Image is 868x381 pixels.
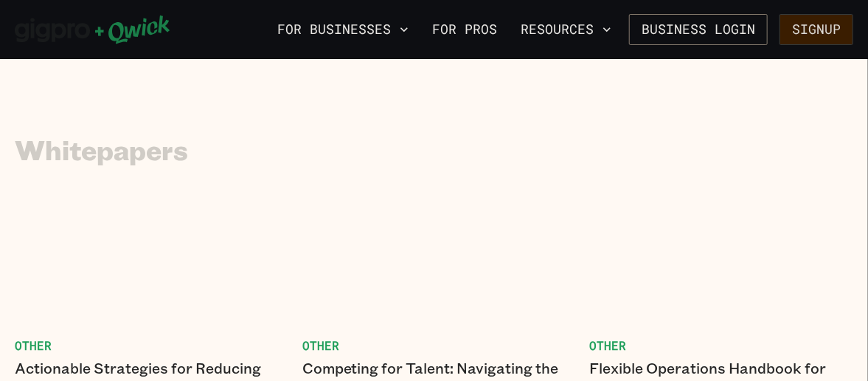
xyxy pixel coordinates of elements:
[15,133,853,166] h1: Whitepapers
[515,17,617,42] button: Resources
[302,338,566,353] span: Other
[426,17,503,42] a: For Pros
[271,17,414,42] button: For Businesses
[302,181,566,329] img: Competing for Talent: Navigating the Competitive Labor Market in the Hotel Industry
[629,14,768,45] a: Business Login
[780,14,853,45] button: Signup
[15,338,279,353] span: Other
[15,181,279,329] img: Actionable Strategies for Reducing Turnover in Senior Living Facilities
[589,181,853,329] img: Flexible Operations Handbook for Catering + Event Managers
[589,338,853,353] span: Other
